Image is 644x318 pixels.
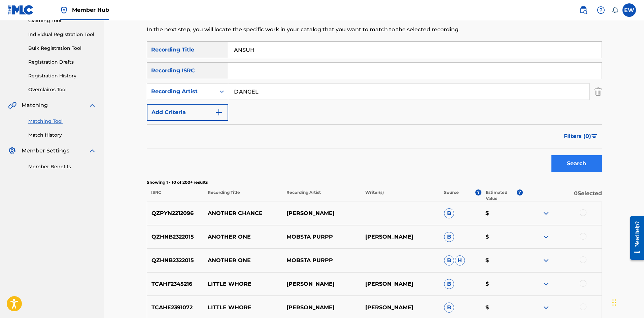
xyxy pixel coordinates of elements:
[486,189,517,202] p: Estimated Value
[203,304,282,312] p: LITTLE WHORE
[147,179,602,185] p: Showing 1 - 10 of 200+ results
[444,208,454,218] span: B
[455,255,465,266] span: H
[147,104,228,121] button: Add Criteria
[203,189,282,202] p: Recording Title
[8,5,34,15] img: MLC Logo
[8,147,16,155] img: Member Settings
[147,304,204,312] p: TCAHE2391072
[147,209,204,217] p: QZPYN2212096
[147,280,204,288] p: TCAHF2345216
[151,87,212,96] div: Recording Artist
[481,256,523,264] p: $
[282,233,361,241] p: MOBSTA PURPP
[28,72,96,79] a: Registration History
[481,304,523,312] p: $
[579,6,587,14] img: search
[147,256,204,264] p: QZHNB2322015
[475,189,481,196] span: ?
[28,163,96,170] a: Member Benefits
[542,256,550,264] img: expand
[481,280,523,288] p: $
[22,101,48,109] span: Matching
[282,189,361,202] p: Recording Artist
[147,41,602,175] form: Search Form
[622,3,636,17] div: User Menu
[361,233,440,241] p: [PERSON_NAME]
[361,189,440,202] p: Writer(s)
[517,189,523,196] span: ?
[28,59,96,66] a: Registration Drafts
[28,17,96,24] a: Claiming Tool
[8,101,16,109] img: Matching
[523,189,602,202] p: 0 Selected
[595,83,602,100] img: Delete Criterion
[612,7,618,13] div: Notifications
[610,286,644,318] iframe: Chat Widget
[282,256,361,264] p: MOBSTA PURPP
[542,304,550,312] img: expand
[361,280,440,288] p: [PERSON_NAME]
[564,132,591,140] span: Filters ( 0 )
[444,255,454,266] span: B
[203,233,282,241] p: ANOTHER ONE
[444,279,454,289] span: B
[481,209,523,217] p: $
[282,209,361,217] p: [PERSON_NAME]
[22,147,69,155] span: Member Settings
[215,108,223,116] img: 9d2ae6d4665cec9f34b9.svg
[28,31,96,38] a: Individual Registration Tool
[88,101,96,109] img: expand
[147,233,204,241] p: QZHNB2322015
[282,280,361,288] p: [PERSON_NAME]
[542,233,550,241] img: expand
[147,26,497,34] p: In the next step, you will locate the specific work in your catalog that you want to match to the...
[560,128,602,145] button: Filters (0)
[28,118,96,125] a: Matching Tool
[72,6,109,14] span: Member Hub
[444,189,459,202] p: Source
[60,6,68,14] img: Top Rightsholder
[597,6,605,14] img: help
[481,233,523,241] p: $
[542,280,550,288] img: expand
[591,134,597,138] img: filter
[361,304,440,312] p: [PERSON_NAME]
[203,256,282,264] p: ANOTHER ONE
[594,3,608,17] div: Help
[444,232,454,242] span: B
[147,189,203,202] p: ISRC
[542,209,550,217] img: expand
[612,292,616,313] div: Drag
[282,304,361,312] p: [PERSON_NAME]
[203,280,282,288] p: LITTLE WHORE
[625,211,644,265] iframe: Resource Center
[28,86,96,93] a: Overclaims Tool
[28,45,96,52] a: Bulk Registration Tool
[551,155,602,172] button: Search
[28,132,96,139] a: Match History
[577,3,590,17] a: Public Search
[88,147,96,155] img: expand
[203,209,282,217] p: ANOTHER CHANCE
[444,303,454,313] span: B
